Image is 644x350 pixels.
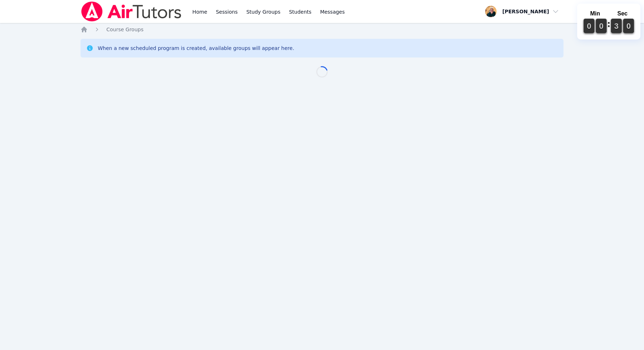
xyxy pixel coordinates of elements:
[80,1,182,22] img: Air Tutors
[106,27,143,32] span: Course Groups
[98,45,294,52] div: When a new scheduled program is created, available groups will appear here.
[320,8,345,15] span: Messages
[106,26,143,33] a: Course Groups
[80,26,563,33] nav: Breadcrumb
